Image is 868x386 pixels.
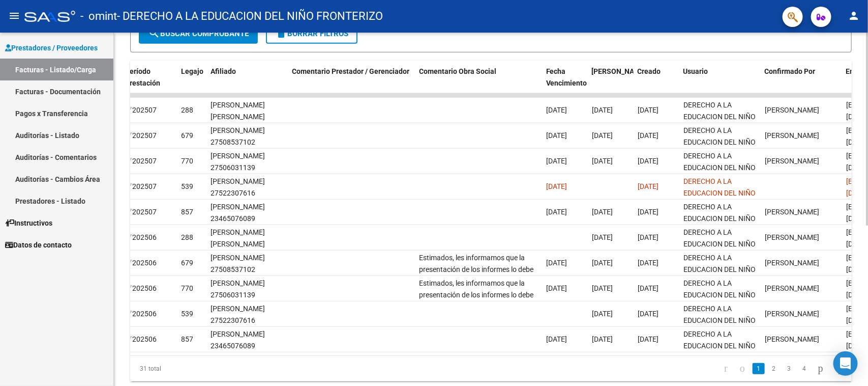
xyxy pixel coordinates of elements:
[125,284,157,292] span: 202506
[638,310,659,318] span: [DATE]
[638,106,659,114] span: [DATE]
[592,131,613,140] span: [DATE]
[592,157,613,165] span: [DATE]
[638,233,659,241] span: [DATE]
[592,335,613,343] span: [DATE]
[683,279,756,311] span: DERECHO A LA EDUCACION DEL NIÑO FRONTERIZO
[211,176,284,199] div: [PERSON_NAME] 27522307616
[765,131,819,140] span: [PERSON_NAME]
[751,360,766,377] li: page 1
[546,106,567,114] span: [DATE]
[683,254,756,285] span: DERECHO A LA EDUCACION DEL NIÑO FRONTERIZO
[546,208,567,216] span: [DATE]
[419,279,537,368] span: Estimados, les informamos que la presentación de los informes lo debe hacer la o el titular a tra...
[683,152,756,183] span: DERECHO A LA EDUCACION DEL NIÑO FRONTERIZO
[546,335,567,343] span: [DATE]
[638,259,659,267] span: [DATE]
[288,61,415,105] datatable-header-cell: Comentario Prestador / Gerenciador
[121,61,177,105] datatable-header-cell: Período Prestación
[683,126,756,158] span: DERECHO A LA EDUCACION DEL NIÑO FRONTERIZO
[833,351,858,376] div: Open Intercom Messenger
[638,182,659,190] span: [DATE]
[181,104,193,116] div: 288
[181,130,193,142] div: 679
[766,360,782,377] li: page 2
[634,61,679,105] datatable-header-cell: Creado
[588,61,634,105] datatable-header-cell: Fecha Confimado
[419,254,537,343] span: Estimados, les informamos que la presentación de los informes lo debe hacer la o el titular a tra...
[735,363,750,374] a: go to previous page
[814,363,828,374] a: go to next page
[125,106,157,114] span: 202507
[765,233,819,241] span: [PERSON_NAME]
[638,284,659,292] span: [DATE]
[592,310,613,318] span: [DATE]
[765,208,819,216] span: [PERSON_NAME]
[848,10,860,22] mat-icon: person
[181,155,193,167] div: 770
[638,157,659,165] span: [DATE]
[846,67,864,75] span: Email
[592,233,613,241] span: [DATE]
[266,23,357,44] button: Borrar Filtros
[211,150,284,174] div: [PERSON_NAME] 27506031139
[683,228,756,260] span: DERECHO A LA EDUCACION DEL NIÑO FRONTERIZO
[5,217,52,229] span: Instructivos
[125,67,160,87] span: Período Prestación
[5,42,98,53] span: Prestadores / Proveedores
[592,208,613,216] span: [DATE]
[638,67,661,75] span: Creado
[765,284,819,292] span: [PERSON_NAME]
[181,283,193,294] div: 770
[592,67,647,75] span: [PERSON_NAME]
[8,10,20,22] mat-icon: menu
[211,303,284,326] div: [PERSON_NAME] 27522307616
[753,363,765,374] a: 1
[139,23,258,44] button: Buscar Comprobante
[542,61,588,105] datatable-header-cell: Fecha Vencimiento
[211,227,284,261] div: [PERSON_NAME] [PERSON_NAME] 27512763095
[181,232,193,243] div: 288
[117,5,383,27] span: - DERECHO A LA EDUCACION DEL NIÑO FRONTERIZO
[275,29,348,38] span: Borrar Filtros
[125,208,157,216] span: 202507
[638,131,659,140] span: [DATE]
[181,206,193,218] div: 857
[275,27,287,39] mat-icon: delete
[125,310,157,318] span: 202506
[181,334,193,345] div: 857
[765,259,819,267] span: [PERSON_NAME]
[211,278,284,301] div: [PERSON_NAME] 27506031139
[177,61,206,105] datatable-header-cell: Legajo
[638,208,659,216] span: [DATE]
[211,125,284,148] div: [PERSON_NAME] 27508537102
[720,363,732,374] a: go to first page
[679,61,761,105] datatable-header-cell: Usuario
[683,101,756,132] span: DERECHO A LA EDUCACION DEL NIÑO FRONTERIZO
[768,363,780,374] a: 2
[211,201,284,225] div: [PERSON_NAME] 23465076089
[798,363,811,374] a: 4
[206,61,288,105] datatable-header-cell: Afiliado
[419,67,496,75] span: Comentario Obra Social
[5,239,72,251] span: Datos de contacto
[546,284,567,292] span: [DATE]
[125,335,157,343] span: 202506
[683,203,756,234] span: DERECHO A LA EDUCACION DEL NIÑO FRONTERIZO
[211,67,236,75] span: Afiliado
[683,305,756,336] span: DERECHO A LA EDUCACION DEL NIÑO FRONTERIZO
[211,252,284,275] div: [PERSON_NAME] 27508537102
[638,335,659,343] span: [DATE]
[181,181,193,192] div: 539
[592,284,613,292] span: [DATE]
[765,335,819,343] span: [PERSON_NAME]
[592,106,613,114] span: [DATE]
[761,61,842,105] datatable-header-cell: Confirmado Por
[125,259,157,267] span: 202506
[130,356,273,381] div: 31 total
[546,67,587,87] span: Fecha Vencimiento
[181,67,203,75] span: Legajo
[546,157,567,165] span: [DATE]
[782,360,797,377] li: page 3
[797,360,812,377] li: page 4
